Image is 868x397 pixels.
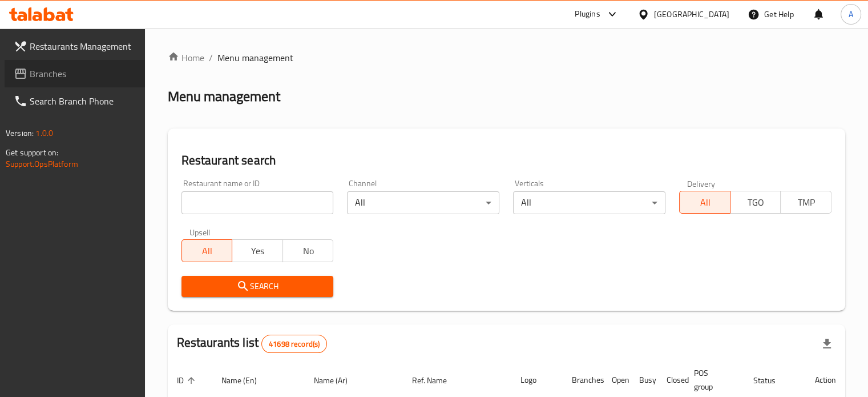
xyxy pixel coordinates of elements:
span: No [288,243,329,259]
div: Total records count [261,335,327,353]
div: All [513,191,665,214]
label: Delivery [687,179,716,187]
div: Export file [813,330,841,358]
span: TGO [735,194,777,211]
nav: breadcrumb [168,51,845,65]
span: 1.0.0 [35,126,53,141]
span: Yes [237,243,278,259]
button: TMP [780,191,831,214]
input: Search for restaurant name or ID.. [181,191,334,214]
span: 41698 record(s) [262,339,326,350]
span: Search Branch Phone [30,94,136,108]
span: Ref. Name [412,374,462,387]
button: Search [181,276,334,297]
a: Support.OpsPlatform [6,157,78,171]
label: Upsell [189,228,211,236]
button: All [181,239,233,262]
span: All [187,243,228,259]
a: Search Branch Phone [5,87,145,115]
span: TMP [785,194,827,211]
span: POS group [694,366,730,394]
span: Name (Ar) [314,374,362,387]
div: All [347,191,499,214]
span: A [849,8,853,21]
button: Yes [232,239,283,262]
button: All [679,191,730,214]
span: ID [177,374,199,387]
div: [GEOGRAPHIC_DATA] [654,8,729,21]
h2: Restaurant search [181,152,831,169]
span: Name (En) [221,374,272,387]
span: Branches [30,67,136,81]
h2: Restaurants list [177,334,328,353]
a: Restaurants Management [5,33,145,60]
h2: Menu management [168,87,280,106]
a: Home [168,51,204,65]
a: Branches [5,60,145,87]
span: Get support on: [6,145,58,160]
button: No [282,239,334,262]
button: TGO [730,191,781,214]
span: Search [191,279,325,294]
span: Restaurants Management [30,39,136,53]
li: / [209,51,213,65]
div: Plugins [575,7,600,21]
span: Status [753,374,790,387]
span: All [684,194,726,211]
span: Menu management [217,51,293,65]
span: Version: [6,126,34,141]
